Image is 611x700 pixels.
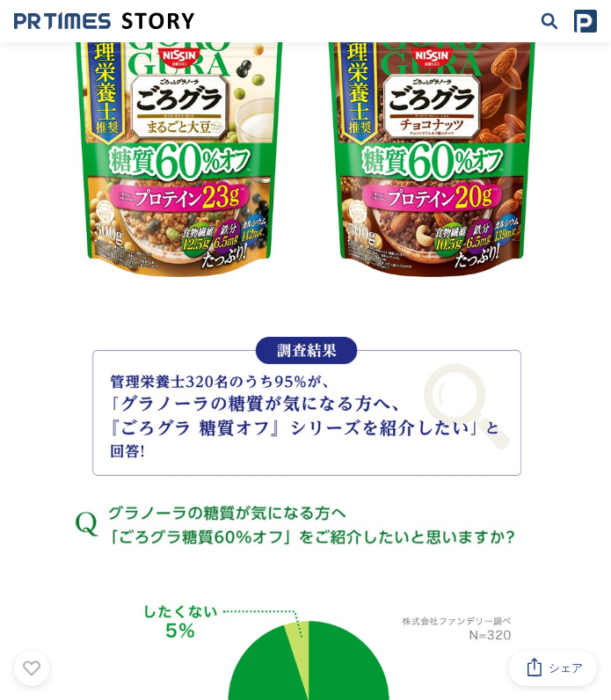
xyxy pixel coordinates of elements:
span: シェア [549,660,583,676]
img: prtimes [574,10,597,33]
img: 成果の裏側にあるストーリーをメディアに届ける [14,11,194,31]
a: 成果の裏側にあるストーリーをメディアに届ける 成果の裏側にあるストーリーをメディアに届ける [14,11,194,31]
button: シェア [509,651,597,686]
